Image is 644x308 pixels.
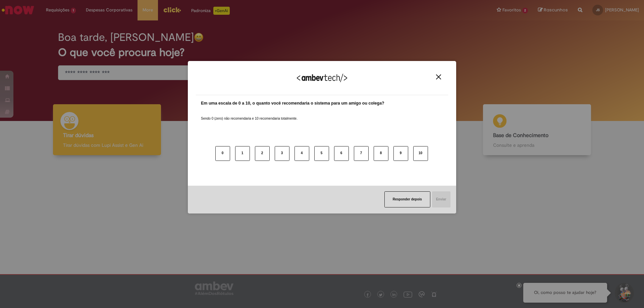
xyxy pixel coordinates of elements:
[413,146,428,161] button: 10
[215,146,230,161] button: 0
[201,100,384,107] label: Em uma escala de 0 a 10, o quanto você recomendaria o sistema para um amigo ou colega?
[384,191,430,207] button: Responder depois
[275,146,289,161] button: 3
[314,146,329,161] button: 5
[294,146,309,161] button: 4
[434,74,443,80] button: Close
[297,74,347,82] img: Logo Ambevtech
[436,74,441,79] img: Close
[201,108,298,121] label: Sendo 0 (zero) não recomendaria e 10 recomendaria totalmente.
[393,146,408,161] button: 9
[374,146,388,161] button: 8
[334,146,349,161] button: 6
[354,146,369,161] button: 7
[235,146,250,161] button: 1
[255,146,270,161] button: 2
